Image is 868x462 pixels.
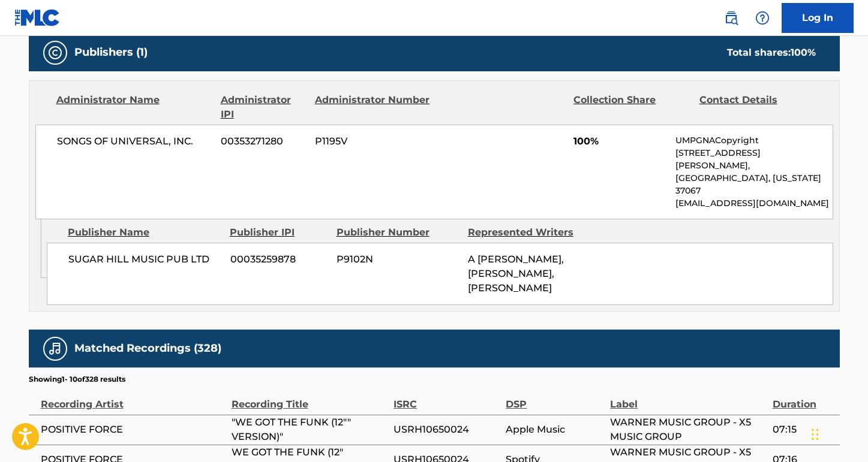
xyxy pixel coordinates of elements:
[727,46,816,60] div: Total shares:
[573,93,690,122] div: Collection Share
[675,134,832,147] p: UMPGNACopyright
[337,225,459,240] div: Publisher Number
[315,134,431,149] span: P1195V
[221,134,306,149] span: 00353271280
[221,93,306,122] div: Administrator IPI
[808,404,868,462] div: Widget de chat
[675,147,832,172] p: [STREET_ADDRESS][PERSON_NAME],
[755,11,770,25] img: help
[56,93,212,122] div: Administrator Name
[468,253,564,294] span: A [PERSON_NAME], [PERSON_NAME], [PERSON_NAME]
[48,342,62,356] img: Matched Recordings
[29,374,125,385] p: Showing 1 - 10 of 328 results
[68,252,221,267] span: SUGAR HILL MUSIC PUB LTD
[394,385,500,412] div: ISRC
[48,46,62,60] img: Publishers
[773,385,834,412] div: Duration
[791,47,816,58] span: 100 %
[14,9,61,26] img: MLC Logo
[41,385,226,412] div: Recording Artist
[394,422,500,437] span: USRH10650024
[68,225,221,240] div: Publisher Name
[506,385,604,412] div: DSP
[699,93,816,122] div: Contact Details
[573,134,666,149] span: 100%
[812,416,819,452] div: Glisser
[74,342,221,355] h5: Matched Recordings (328)
[232,415,388,444] span: "WE GOT THE FUNK (12"" VERSION)"
[468,225,590,240] div: Represented Writers
[506,422,604,437] span: Apple Music
[57,134,212,149] span: SONGS OF UNIVERSAL, INC.
[719,6,743,30] a: Public Search
[808,404,868,462] iframe: Chat Widget
[230,252,328,267] span: 00035259878
[675,172,832,197] p: [GEOGRAPHIC_DATA], [US_STATE] 37067
[74,46,148,59] h5: Publishers (1)
[230,225,328,240] div: Publisher IPI
[782,3,854,33] a: Log In
[337,252,459,267] span: P9102N
[773,422,834,437] span: 07:15
[610,385,766,412] div: Label
[610,415,766,444] span: WARNER MUSIC GROUP - X5 MUSIC GROUP
[41,422,226,437] span: POSITIVE FORCE
[724,11,738,25] img: search
[315,93,431,122] div: Administrator Number
[232,385,388,412] div: Recording Title
[750,6,774,30] div: Help
[675,197,832,210] p: [EMAIL_ADDRESS][DOMAIN_NAME]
